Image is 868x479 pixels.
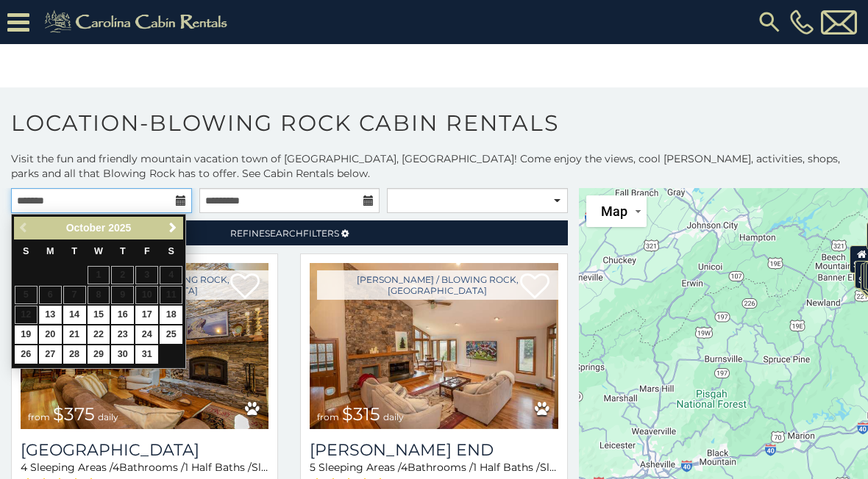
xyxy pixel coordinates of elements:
[786,10,817,35] a: [PHONE_NUMBER]
[265,228,303,239] span: Search
[63,345,86,364] a: 28
[94,246,103,256] span: Wednesday
[21,461,27,474] span: 4
[71,246,77,256] span: Tuesday
[111,325,134,344] a: 23
[401,461,408,474] span: 4
[310,440,558,460] a: [PERSON_NAME] End
[135,345,158,364] a: 31
[88,306,110,324] a: 15
[310,440,558,460] h3: Moss End
[185,461,252,474] span: 1 Half Baths /
[15,345,38,364] a: 26
[135,325,158,344] a: 24
[160,325,182,344] a: 25
[37,7,240,37] img: Khaki-logo.png
[108,222,131,234] span: 2025
[317,270,558,300] a: [PERSON_NAME] / Blowing Rock, [GEOGRAPHIC_DATA]
[163,219,182,237] a: Next
[310,263,558,429] a: Moss End from $315 daily
[66,222,106,234] span: October
[342,403,380,425] span: $315
[473,461,540,474] span: 1 Half Baths /
[160,306,182,324] a: 18
[53,403,95,425] span: $375
[230,228,339,239] span: Refine Filters
[88,345,110,364] a: 29
[63,306,86,324] a: 14
[317,411,339,422] span: from
[39,306,62,324] a: 13
[28,411,50,422] span: from
[120,246,126,256] span: Thursday
[601,204,627,219] span: Map
[310,263,558,429] img: Moss End
[756,9,783,35] img: search-regular.svg
[39,345,62,364] a: 27
[23,246,29,256] span: Sunday
[98,411,118,422] span: daily
[46,246,54,256] span: Monday
[21,440,268,460] h3: Mountain Song Lodge
[15,325,38,344] a: 19
[11,220,568,245] a: RefineSearchFilters
[310,461,316,474] span: 5
[167,222,179,234] span: Next
[21,440,268,460] a: [GEOGRAPHIC_DATA]
[39,325,62,344] a: 20
[63,325,86,344] a: 21
[383,411,404,422] span: daily
[113,461,119,474] span: 4
[135,306,158,324] a: 17
[144,246,150,256] span: Friday
[88,325,110,344] a: 22
[168,246,174,256] span: Saturday
[111,306,134,324] a: 16
[586,195,647,227] button: Change map style
[111,345,134,364] a: 30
